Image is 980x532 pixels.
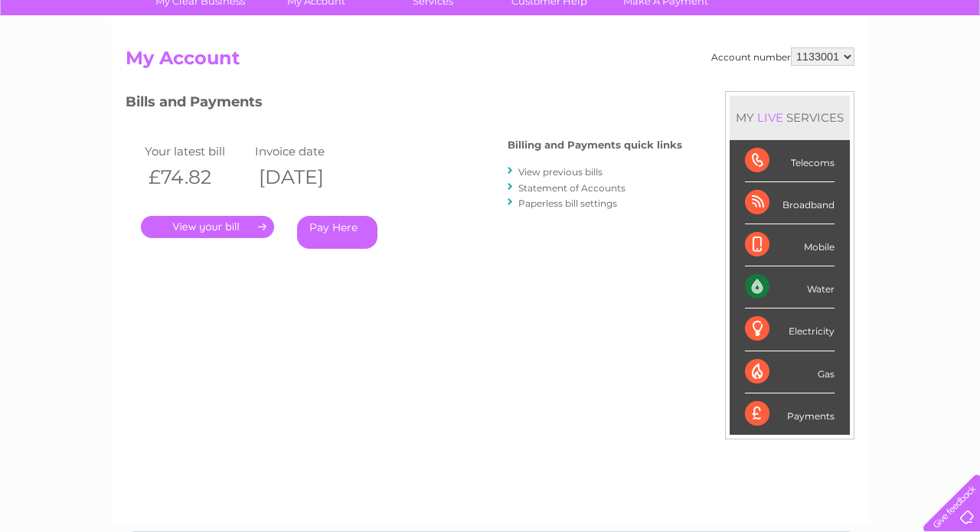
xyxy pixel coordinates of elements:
a: Energy [749,65,782,77]
a: Statement of Accounts [518,182,626,194]
th: £74.82 [141,162,251,193]
a: Pay Here [297,216,377,249]
div: LIVE [754,110,786,125]
div: MY SERVICES [730,96,850,139]
h2: My Account [126,47,854,77]
a: 0333 014 3131 [691,8,797,27]
div: Mobile [745,224,835,266]
div: Payments [745,393,835,435]
a: Water [710,65,740,77]
div: Gas [745,351,835,393]
a: Contact [878,65,916,77]
div: Electricity [745,308,835,351]
a: Paperless bill settings [518,197,617,209]
img: logo.png [34,40,113,86]
a: Log out [929,65,965,77]
div: Telecoms [745,140,835,182]
div: Water [745,266,835,308]
a: Blog [847,65,869,77]
div: Broadband [745,182,835,224]
a: Telecoms [792,65,838,77]
h3: Bills and Payments [126,91,682,118]
div: Clear Business is a trading name of Verastar Limited (registered in [GEOGRAPHIC_DATA] No. 3667643... [129,8,853,74]
td: Your latest bill [141,141,251,162]
a: . [141,216,274,238]
a: View previous bills [518,166,603,178]
th: [DATE] [251,162,361,193]
div: Account number [711,47,854,66]
h4: Billing and Payments quick links [508,139,682,151]
td: Invoice date [251,141,361,162]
